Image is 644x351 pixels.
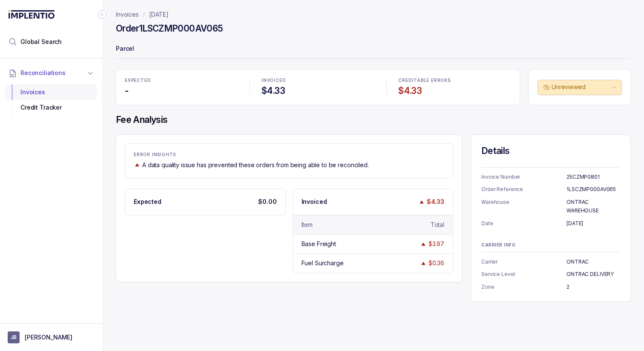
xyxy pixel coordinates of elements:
p: Date [481,219,566,228]
button: User initials[PERSON_NAME] [8,331,95,343]
p: Invoice Number [481,173,566,181]
p: ERROR INSIGHTS [134,152,444,157]
img: trend image [420,260,427,267]
div: Credit Tracker [12,100,90,115]
p: Order Reference [481,185,566,194]
p: Invoiced [302,197,327,206]
p: Parcel [116,41,631,58]
p: 2 [566,283,620,291]
p: 1LSCZMP000AV065 [566,185,620,194]
div: $3.97 [428,240,444,248]
button: Reconciliations [5,64,97,82]
h4: $4.33 [262,85,374,97]
p: CARRIER INFO [481,243,620,248]
p: Zone [481,283,566,291]
ul: Information Summary [481,173,620,227]
p: Warehouse [481,198,566,215]
img: trend image [418,199,425,205]
h4: Fee Analysis [116,114,631,126]
p: $0.00 [258,197,276,206]
div: Fuel Surcharge [302,259,344,267]
img: trend image [420,241,427,247]
p: ONTRAC [566,258,620,266]
p: Carrier [481,258,566,266]
div: Reconciliations [5,83,97,117]
div: $0.36 [428,259,444,267]
button: Unreviewed [538,80,622,95]
p: ONTRAC DELIVERY [566,270,620,278]
span: User initials [8,331,20,343]
h4: Details [481,145,620,157]
p: EXPECTED [125,78,238,83]
p: $4.33 [427,197,444,206]
h4: $4.33 [398,85,511,97]
p: Unreviewed [552,83,609,91]
span: Global Search [20,38,62,46]
p: [DATE] [566,219,620,228]
h4: Order 1LSCZMP000AV065 [116,23,223,35]
p: [PERSON_NAME] [25,333,72,342]
p: A data quality issue has prevented these orders from being able to be reconciled. [142,161,369,169]
div: Item [302,220,313,229]
img: trend image [134,162,141,168]
ul: Information Summary [481,258,620,291]
div: Total [431,220,444,229]
p: INVOICED [262,78,374,83]
p: 25CZMP0801 [566,173,620,181]
span: Reconciliations [20,69,66,77]
p: ONTRAC WAREHOUSE [566,198,620,215]
p: Service Level [481,270,566,278]
h4: - [125,85,238,97]
nav: breadcrumb [116,10,169,19]
div: Base Freight [302,240,336,248]
p: Expected [134,197,161,206]
a: [DATE] [149,10,169,19]
div: Invoices [12,84,90,100]
p: CREDITABLE ERRORS [398,78,511,83]
div: Collapse Icon [97,9,107,20]
a: Invoices [116,10,139,19]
